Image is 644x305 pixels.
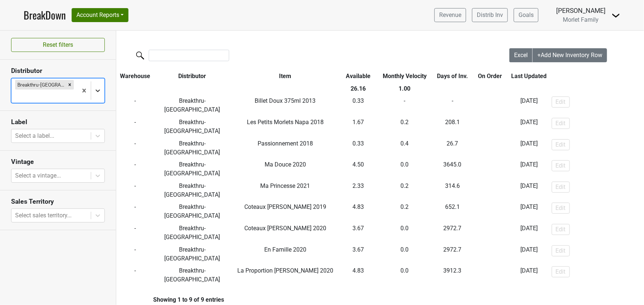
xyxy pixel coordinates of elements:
td: 0.2 [376,116,433,137]
td: [DATE] [508,116,550,137]
a: Distrib Inv [472,8,508,22]
td: - [116,264,154,286]
td: 3912.3 [433,264,472,286]
td: - [116,243,154,265]
td: [DATE] [508,137,550,159]
td: 4.83 [340,201,376,222]
th: Days of Inv.: activate to sort column ascending [433,70,472,83]
h3: Vintage [11,158,105,166]
td: 2972.7 [433,222,472,243]
button: Edit [552,266,570,277]
td: 26.7 [433,137,472,159]
button: Edit [552,97,570,108]
a: Goals [514,8,538,22]
th: Available: activate to sort column ascending [340,70,376,83]
td: - [116,116,154,137]
th: On Order: activate to sort column ascending [472,70,508,83]
td: Breakthru-[GEOGRAPHIC_DATA] [154,158,230,180]
span: Coteaux [PERSON_NAME] 2020 [244,225,326,232]
td: 0.33 [340,95,376,116]
td: - [472,137,508,159]
td: 0.4 [376,137,433,159]
td: - [116,180,154,201]
span: Les Petits Morlets Napa 2018 [247,119,324,126]
h3: Distributor [11,67,105,75]
td: Breakthru-[GEOGRAPHIC_DATA] [154,264,230,286]
h3: Sales Territory [11,198,105,206]
td: - [472,180,508,201]
button: Edit [552,224,570,235]
button: Account Reports [72,8,128,22]
td: 1.67 [340,116,376,137]
span: Passionnement 2018 [258,140,313,147]
td: - [472,116,508,137]
td: 0.2 [376,201,433,222]
td: Breakthru-[GEOGRAPHIC_DATA] [154,222,230,243]
td: 3.67 [340,243,376,265]
td: - [116,137,154,159]
td: Breakthru-[GEOGRAPHIC_DATA] [154,116,230,137]
td: - [472,201,508,222]
td: 0.0 [376,158,433,180]
div: Showing 1 to 9 of 9 entries [116,296,224,303]
td: 314.6 [433,180,472,201]
td: - [472,264,508,286]
td: Breakthru-[GEOGRAPHIC_DATA] [154,137,230,159]
td: 208.1 [433,116,472,137]
td: [DATE] [508,180,550,201]
td: 0.2 [376,180,433,201]
td: [DATE] [508,158,550,180]
td: - [472,95,508,116]
span: Billet Doux 375ml 2013 [255,97,316,104]
th: Last Updated: activate to sort column ascending [508,70,550,83]
td: - [116,201,154,222]
span: En Famille 2020 [264,246,306,253]
td: 3.67 [340,222,376,243]
button: +Add New Inventory Row [533,48,607,62]
td: - [472,222,508,243]
a: BreakDown [24,7,66,23]
span: Ma Douce 2020 [265,161,306,168]
td: 0.33 [340,137,376,159]
td: 0.0 [376,264,433,286]
button: Reset filters [11,38,105,52]
td: - [116,222,154,243]
div: [PERSON_NAME] [556,6,606,15]
img: Dropdown Menu [612,11,620,20]
th: 26.16 [340,83,376,95]
td: 0.0 [376,243,433,265]
button: Edit [552,139,570,150]
div: Remove Breakthru-WI [66,80,74,90]
td: 4.83 [340,264,376,286]
h3: Label [11,118,105,126]
div: Breakthru-[GEOGRAPHIC_DATA] [15,80,66,90]
a: Revenue [434,8,466,22]
td: [DATE] [508,243,550,265]
td: - [116,158,154,180]
span: +Add New Inventory Row [537,52,602,59]
td: - [116,95,154,116]
span: Coteaux [PERSON_NAME] 2019 [244,203,326,210]
th: Warehouse: activate to sort column ascending [116,70,154,83]
th: Distributor: activate to sort column ascending [154,70,230,83]
button: Edit [552,182,570,193]
td: Breakthru-[GEOGRAPHIC_DATA] [154,95,230,116]
td: - [433,95,472,116]
td: - [472,243,508,265]
span: La Proportion [PERSON_NAME] 2020 [237,267,333,274]
th: 1.00 [376,83,433,95]
td: 3645.0 [433,158,472,180]
td: [DATE] [508,201,550,222]
th: Item: activate to sort column ascending [230,70,340,83]
button: Edit [552,203,570,214]
td: - [376,95,433,116]
td: 4.50 [340,158,376,180]
span: Morlet Family [563,16,599,23]
td: [DATE] [508,264,550,286]
td: Breakthru-[GEOGRAPHIC_DATA] [154,243,230,265]
td: 2972.7 [433,243,472,265]
span: Excel [514,52,528,59]
button: Edit [552,160,570,171]
td: Breakthru-[GEOGRAPHIC_DATA] [154,201,230,222]
span: Ma Princesse 2021 [260,182,310,189]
